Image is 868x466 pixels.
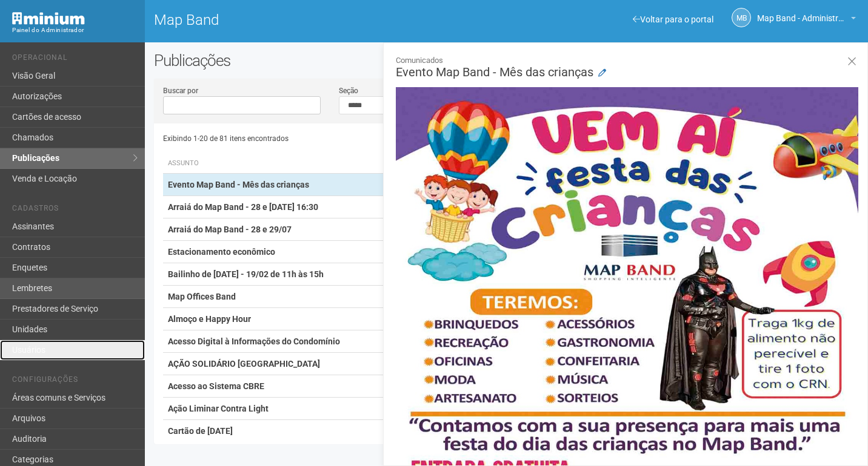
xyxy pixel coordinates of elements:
strong: Estacionamento econômico [168,247,275,257]
small: Comunicados [396,55,858,66]
a: Voltar para o portal [633,15,713,24]
li: Configurações [12,375,136,388]
strong: Bailinho de [DATE] - 19/02 de 11h às 15h [168,269,324,279]
strong: Acesso Digital à Informações do Condomínio [168,336,340,346]
strong: Cartão de [DATE] [168,426,233,436]
li: Cadastros [12,204,136,217]
strong: Map Offices Band [168,292,236,301]
li: Operacional [12,53,136,66]
div: Exibindo 1-20 de 81 itens encontrados [163,130,507,148]
h2: Publicações [154,51,437,70]
a: MB [732,8,751,27]
th: Assunto [163,154,398,174]
div: Painel do Administrador [12,25,136,36]
label: Buscar por [163,85,198,96]
strong: AÇÃO SOLIDÁRIO [GEOGRAPHIC_DATA] [168,359,320,369]
a: Map Band - Administração [757,15,856,25]
strong: Evento Map Band - Mês das crianças [168,180,309,189]
strong: Arraiá do Map Band - 28 e 29/07 [168,225,292,234]
strong: Arraiá do Map Band - 28 e [DATE] 16:30 [168,202,318,212]
h1: Map Band [154,12,498,28]
strong: Almoço e Happy Hour [168,314,251,324]
strong: Ação Liminar Contra Light [168,404,269,413]
strong: Acesso ao Sistema CBRE [168,381,264,391]
a: Modificar [598,67,606,79]
label: Seção [339,85,358,96]
span: Map Band - Administração [757,2,848,23]
h3: Evento Map Band - Mês das crianças [396,55,858,78]
img: Minium [12,12,85,25]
